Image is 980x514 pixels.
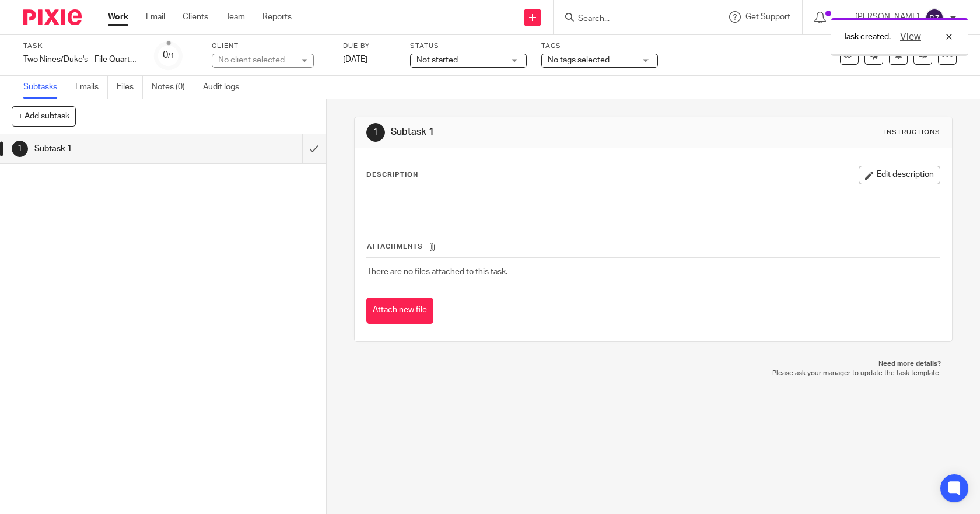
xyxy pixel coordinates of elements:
span: There are no files attached to this task. [367,268,508,276]
button: Attach new file [366,298,433,324]
a: Files [117,76,143,99]
div: No client selected [218,54,294,66]
label: Due by [343,41,395,51]
small: /1 [168,53,174,59]
div: Instructions [884,128,940,137]
span: [DATE] [343,55,367,64]
div: Two Nines/Duke's - File Quarterly Sales Tax [23,54,140,65]
h1: Subtask 1 [34,140,205,158]
div: 0 [163,48,174,62]
span: No tags selected [548,56,610,64]
span: Not started [416,56,458,64]
button: + Add subtask [12,106,76,126]
p: Please ask your manager to update the task template. [366,369,942,378]
div: Two Nines/Duke&#39;s - File Quarterly Sales Tax [23,54,140,65]
a: Emails [75,76,108,99]
a: Clients [183,11,208,23]
span: Attachments [367,243,423,250]
div: 1 [366,123,385,142]
a: Subtasks [23,76,66,99]
a: Work [108,11,128,23]
a: Reports [262,11,292,23]
button: View [897,30,925,44]
a: Team [226,11,245,23]
img: svg%3E [925,8,944,27]
label: Task [23,41,140,51]
label: Status [410,41,527,51]
p: Task created. [843,31,891,43]
button: Edit description [859,166,940,184]
p: Description [366,170,418,180]
a: Email [146,11,165,23]
div: 1 [12,141,28,157]
a: Audit logs [203,76,248,99]
a: Notes (0) [152,76,194,99]
img: Pixie [23,9,82,25]
p: Need more details? [366,359,942,369]
h1: Subtask 1 [391,126,678,138]
label: Client [212,41,328,51]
